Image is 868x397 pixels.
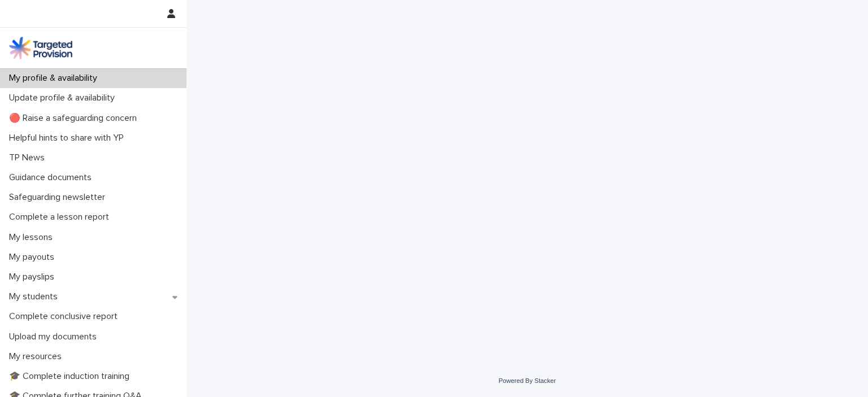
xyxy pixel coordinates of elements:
p: Update profile & availability [5,93,124,103]
p: Complete conclusive report [5,311,127,322]
p: Safeguarding newsletter [5,192,114,203]
img: M5nRWzHhSzIhMunXDL62 [9,37,72,59]
p: My payslips [5,272,63,282]
p: My resources [5,351,71,362]
p: Upload my documents [5,331,106,342]
a: Powered By Stacker [498,377,555,384]
p: Guidance documents [5,172,101,183]
p: Helpful hints to share with YP [5,133,133,143]
p: 🔴 Raise a safeguarding concern [5,113,146,124]
p: My payouts [5,252,63,263]
p: My profile & availability [5,73,106,84]
p: TP News [5,152,54,163]
p: My students [5,291,67,302]
p: 🎓 Complete induction training [5,371,138,382]
p: Complete a lesson report [5,212,118,223]
p: My lessons [5,232,62,243]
